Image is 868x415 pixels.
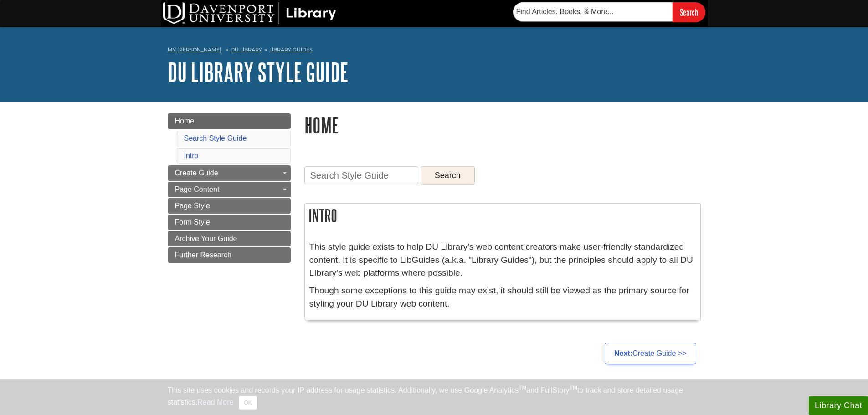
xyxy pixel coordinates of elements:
a: Search Style Guide [184,134,247,142]
span: Archive Your Guide [175,235,237,242]
a: Further Research [168,247,291,263]
a: Home [168,113,291,129]
div: Guide Page Menu [168,113,291,263]
span: Further Research [175,251,232,259]
span: Form Style [175,218,210,226]
a: DU Library [231,46,262,53]
input: Find Articles, Books, & More... [513,2,673,21]
a: Page Style [168,198,291,214]
button: Search [421,166,475,185]
span: Home [175,117,195,125]
a: Page Content [168,182,291,197]
button: Library Chat [809,396,868,415]
span: Page Content [175,185,220,193]
span: Create Guide [175,169,218,177]
strong: Next: [614,349,632,357]
sup: TM [519,385,526,391]
sup: TM [570,385,577,391]
img: DU Library [163,2,336,24]
span: Page Style [175,202,210,210]
form: Searches DU Library's articles, books, and more [513,2,705,22]
button: Close [239,396,257,410]
input: Search [673,2,705,22]
h2: Intro [305,204,700,228]
a: Next:Create Guide >> [605,343,696,364]
p: Though some exceptions to this guide may exist, it should still be viewed as the primary source f... [309,284,696,311]
a: DU Library Style Guide [168,58,349,86]
div: This site uses cookies and records your IP address for usage statistics. Additionally, we use Goo... [168,385,701,410]
a: Library Guides [269,46,313,53]
a: Archive Your Guide [168,231,291,246]
input: Search Style Guide [304,166,418,184]
a: My [PERSON_NAME] [168,46,221,54]
a: Create Guide [168,165,291,181]
h1: Home [304,113,701,137]
a: Intro [184,152,199,159]
nav: breadcrumb [168,44,701,58]
a: Read More [197,398,233,406]
p: This style guide exists to help DU Library's web content creators make user-friendly standardized... [309,241,696,280]
a: Form Style [168,215,291,230]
